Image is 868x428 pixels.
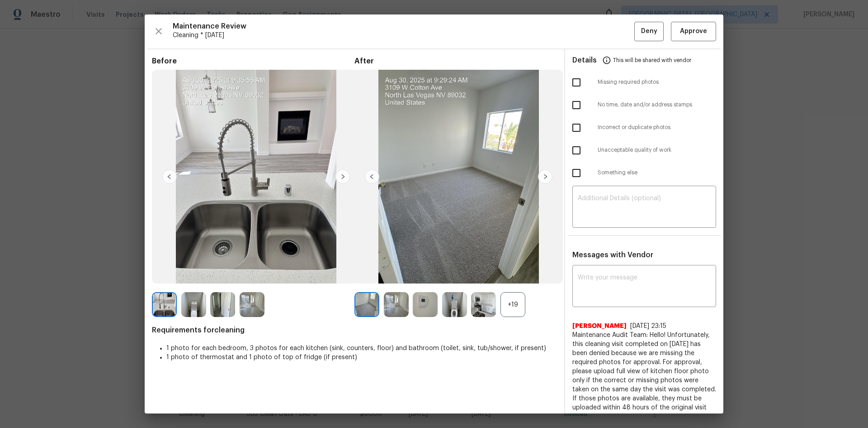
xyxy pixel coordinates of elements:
[598,101,716,109] span: No time, date and/or address stamps
[572,251,653,259] span: Messages with Vendor
[634,22,664,41] button: Deny
[173,31,634,40] span: Cleaning * [DATE]
[565,116,723,139] div: Incorrect or duplicate photos
[641,26,657,37] span: Deny
[598,146,716,154] span: Unacceptable quality of work
[565,162,723,184] div: Something else
[671,22,716,41] button: Approve
[152,57,354,66] span: Before
[166,344,557,353] li: 1 photo for each bedroom, 3 photos for each kitchen (sink, counters, floor) and bathroom (toilet,...
[565,139,723,162] div: Unacceptable quality of work
[598,78,716,86] span: Missing required photos
[565,94,723,116] div: No time, date and/or address stamps
[538,169,552,184] img: right-chevron-button-url
[572,322,627,331] span: [PERSON_NAME]
[365,169,379,184] img: left-chevron-button-url
[354,57,557,66] span: After
[173,22,634,31] span: Maintenance Review
[152,326,557,335] span: Requirements for cleaning
[500,292,525,317] div: +19
[613,49,691,71] span: This will be shared with vendor
[565,71,723,94] div: Missing required photos
[680,26,707,37] span: Approve
[630,323,666,329] span: [DATE] 23:15
[335,169,350,184] img: right-chevron-button-url
[572,49,597,71] span: Details
[598,124,716,131] span: Incorrect or duplicate photos
[598,169,716,177] span: Something else
[162,169,177,184] img: left-chevron-button-url
[166,353,557,362] li: 1 photo of thermostat and 1 photo of top of fridge (if present)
